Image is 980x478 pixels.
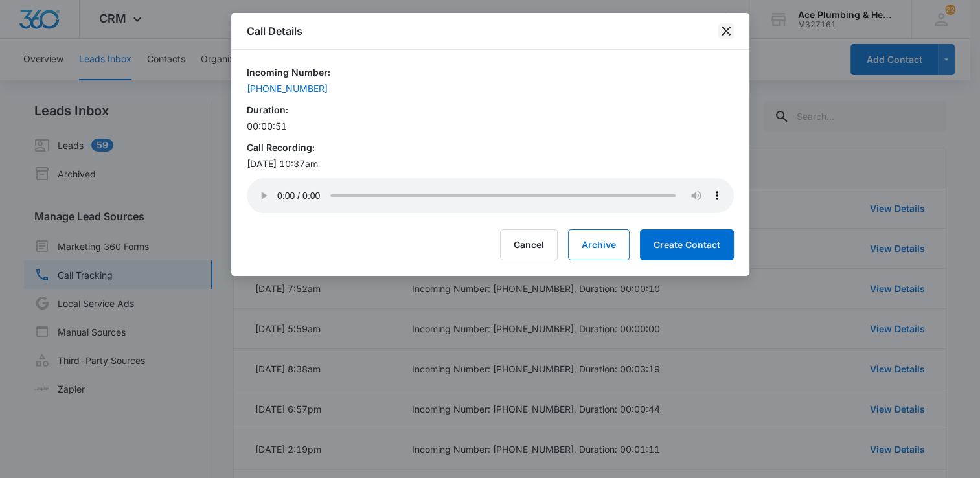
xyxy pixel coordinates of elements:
h6: Call Recording: [247,141,734,154]
h6: Incoming Number: [247,65,734,79]
button: Archive [568,229,630,260]
button: close [718,23,734,39]
audio: Your browser does not support the audio tag. [247,178,734,213]
button: Cancel [500,229,558,260]
div: [PHONE_NUMBER] [247,82,721,95]
p: [DATE] 10:37am [247,157,734,170]
h6: Duration: [247,103,734,117]
p: 00:00:51 [247,119,734,133]
a: [PHONE_NUMBER] [247,82,734,95]
button: Create Contact [640,229,734,260]
h1: Call Details [247,23,302,39]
